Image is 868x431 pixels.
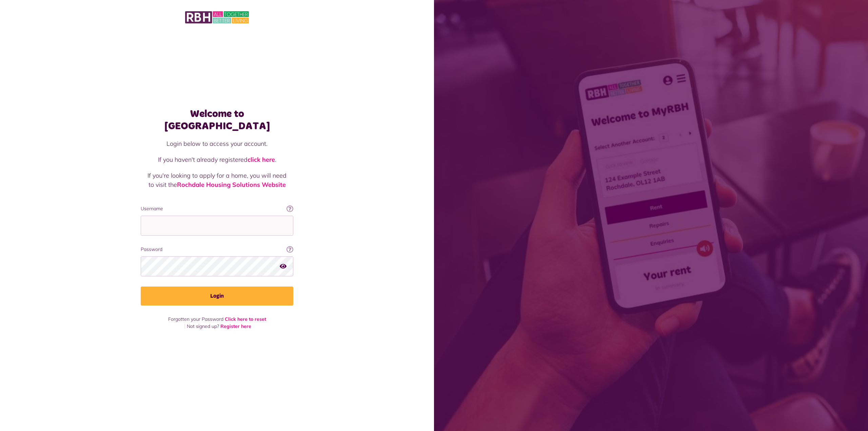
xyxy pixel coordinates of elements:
[141,205,293,212] label: Username
[147,139,287,148] p: Login below to access your account.
[177,181,286,189] a: Rochdale Housing Solutions Website
[168,316,223,322] span: Forgotten your Password
[225,316,266,322] a: Click here to reset
[220,323,251,329] a: Register here
[147,155,287,164] p: If you haven't already registered .
[141,108,293,132] h1: Welcome to [GEOGRAPHIC_DATA]
[141,246,293,253] label: Password
[141,287,293,306] button: Login
[185,10,249,24] img: MyRBH
[248,156,275,163] a: click here
[147,171,287,189] p: If you're looking to apply for a home, you will need to visit the
[187,323,219,329] span: Not signed up?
